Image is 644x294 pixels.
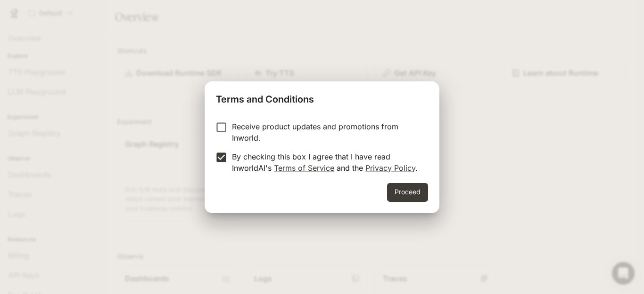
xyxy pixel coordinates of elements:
h2: Terms and Conditions [205,81,439,113]
p: Receive product updates and promotions from Inworld. [232,121,421,143]
p: By checking this box I agree that I have read InworldAI's and the . [232,151,421,174]
a: Privacy Policy [365,163,415,173]
button: Proceed [387,183,428,202]
a: Terms of Service [274,163,334,173]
